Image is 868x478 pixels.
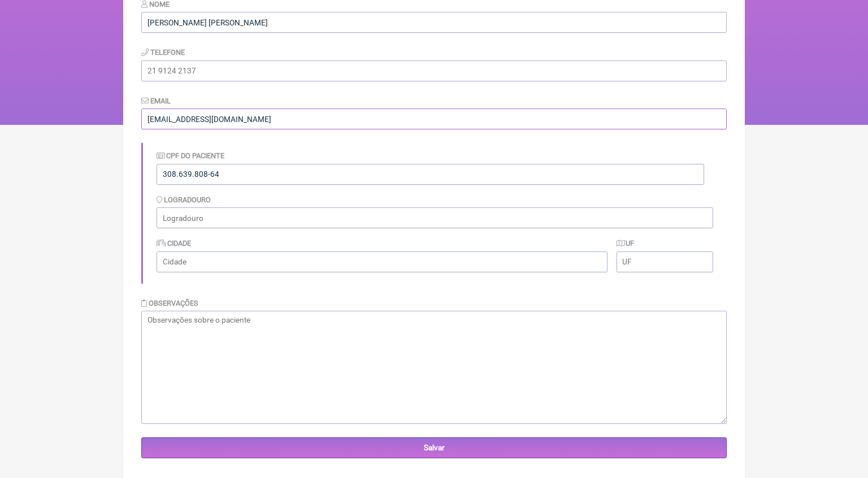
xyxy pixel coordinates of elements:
input: Nome do Paciente [141,12,727,33]
input: Salvar [141,437,727,458]
input: 21 9124 2137 [141,60,727,81]
input: paciente@email.com [141,108,727,129]
label: Cidade [157,239,191,247]
label: Observações [141,299,198,307]
label: Email [141,97,171,105]
input: Cidade [157,251,607,272]
input: Logradouro [157,207,713,228]
input: Identificação do Paciente [157,164,704,185]
label: Logradouro [157,195,211,204]
label: Telefone [141,48,185,57]
label: CPF do Paciente [157,151,224,160]
input: UF [617,251,713,272]
label: UF [617,239,635,247]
